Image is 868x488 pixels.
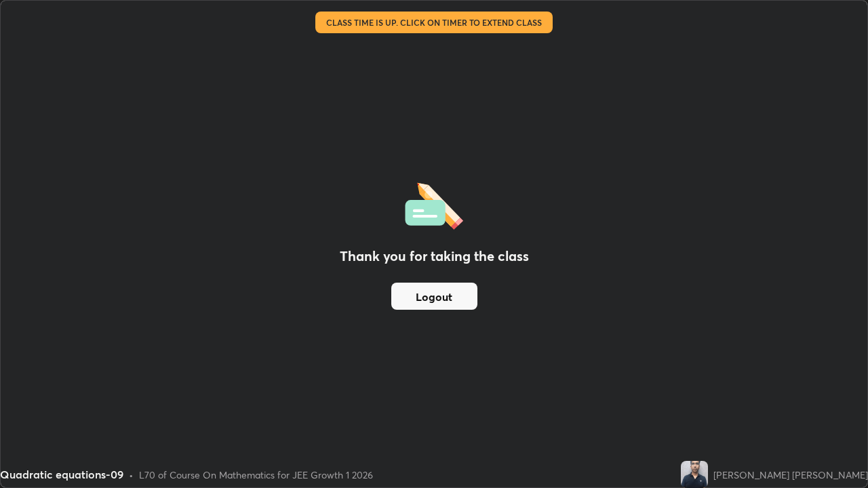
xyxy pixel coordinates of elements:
img: 728851b231a346828a067bae34aac203.jpg [681,461,708,488]
div: L70 of Course On Mathematics for JEE Growth 1 2026 [139,468,373,482]
img: offlineFeedback.1438e8b3.svg [405,178,463,230]
div: [PERSON_NAME] [PERSON_NAME] [713,468,868,482]
h2: Thank you for taking the class [340,246,529,266]
div: • [129,468,134,482]
button: Logout [391,283,477,310]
